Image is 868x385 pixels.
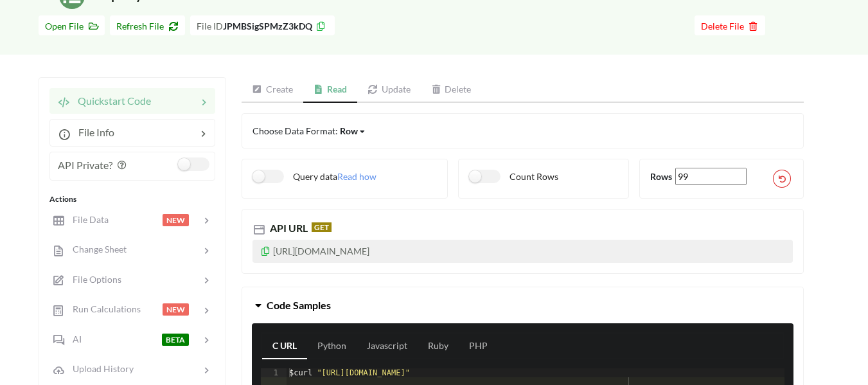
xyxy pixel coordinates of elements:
[340,124,358,138] div: Row
[242,77,303,103] a: Create
[421,77,482,103] a: Delete
[262,334,307,359] a: C URL
[70,94,151,107] span: Quickstart Code
[252,170,337,183] label: Query data
[459,334,498,359] a: PHP
[357,77,421,103] a: Update
[45,21,98,31] span: Open File
[469,170,558,183] label: Count Rows
[116,21,179,31] span: Refresh File
[110,15,185,35] button: Refresh File
[65,244,127,255] span: Change Sheet
[695,15,765,35] button: Delete File
[65,214,109,225] span: File Data
[252,240,793,263] p: [URL][DOMAIN_NAME]
[39,15,105,35] button: Open File
[312,222,332,232] span: GET
[65,363,134,374] span: Upload History
[71,126,114,138] span: File Info
[58,159,112,171] span: API Private?
[197,21,223,31] span: File ID
[65,334,82,345] span: AI
[242,287,803,323] button: Code Samples
[65,274,121,285] span: File Options
[357,334,418,359] a: Javascript
[163,303,189,316] span: NEW
[650,171,672,182] b: Rows
[223,21,312,31] b: JPMBSigSPMzZ3kDQ
[163,214,189,226] span: NEW
[303,77,358,103] a: Read
[267,222,308,234] span: API URL
[337,171,376,182] span: Read how
[307,334,357,359] a: Python
[261,368,287,377] div: 1
[252,125,366,136] span: Choose Data Format:
[267,299,331,311] span: Code Samples
[701,21,759,31] span: Delete File
[162,334,189,346] span: BETA
[49,193,215,205] div: Actions
[418,334,459,359] a: Ruby
[65,303,141,314] span: Run Calculations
